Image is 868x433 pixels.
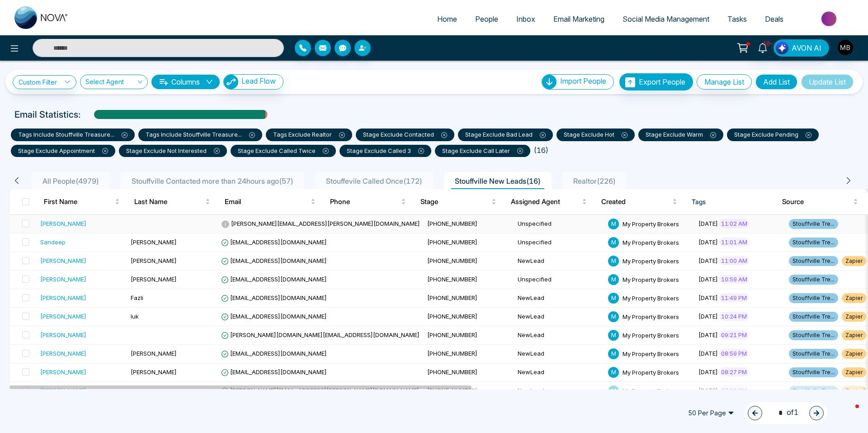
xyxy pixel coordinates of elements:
span: All People ( 4979 ) [39,176,103,186]
span: [DATE] [698,276,718,283]
span: [PHONE_NUMBER] [427,331,477,338]
span: Export People [639,77,685,86]
span: [PHONE_NUMBER] [427,238,477,246]
span: [PERSON_NAME] [131,350,177,357]
span: Zapier [842,256,866,266]
button: Manage List [697,74,752,90]
span: [PHONE_NUMBER] [427,368,477,376]
button: Export People [619,73,693,90]
button: Update List [801,74,854,90]
span: M [608,293,619,304]
a: Social Media Management [613,10,718,28]
span: Email Marketing [553,14,604,24]
span: [PERSON_NAME] [131,238,177,246]
div: [PERSON_NAME] [40,367,86,376]
span: Stouffville Tre... [789,293,838,303]
span: [DATE] [698,294,718,301]
th: First Name [37,189,127,214]
img: Market-place.gif [797,9,863,29]
span: People [475,14,498,24]
a: People [466,10,507,28]
th: Phone [323,189,413,214]
span: 50 Per Page [682,406,741,420]
span: M [608,237,619,248]
span: M [608,311,619,322]
td: NewLead [514,382,604,400]
span: [DATE] [698,331,718,338]
p: tags exclude Realtor [273,130,345,139]
td: NewLead [514,345,604,363]
span: [PERSON_NAME] [131,257,177,264]
span: M [608,330,619,341]
p: stage exclude Appointment [18,147,108,156]
span: Stouffville Tre... [789,330,838,340]
td: NewLead [514,289,604,308]
span: [PHONE_NUMBER] [427,294,477,301]
span: Stage [420,196,490,207]
td: NewLead [514,326,604,345]
span: 09:21 PM [719,330,749,339]
span: Last Name [134,196,203,207]
span: Email [225,196,309,207]
td: Unspecified [514,271,604,289]
span: [PHONE_NUMBER] [427,313,477,320]
span: [DATE] [698,350,718,357]
span: [EMAIL_ADDRESS][DOMAIN_NAME] [221,294,327,301]
a: Deals [756,10,793,28]
span: My Property Brokers [623,276,679,283]
td: NewLead [514,308,604,326]
span: [PHONE_NUMBER] [427,220,477,227]
span: [PHONE_NUMBER] [427,257,477,264]
span: AVON AI [792,43,821,53]
span: [PHONE_NUMBER] [427,350,477,357]
a: Custom Filter [13,75,76,89]
p: stage exclude Hot [564,130,627,139]
div: [PERSON_NAME] [40,349,86,358]
span: M [608,274,619,285]
span: My Property Brokers [623,220,679,227]
td: NewLead [514,252,604,271]
p: tags include [18,130,127,139]
p: stage exclude Call Later [442,147,523,156]
img: User Avatar [838,40,853,55]
th: Tags [684,189,775,214]
span: Deals [765,14,783,24]
span: My Property Brokers [623,350,679,357]
span: 11:49 PM [719,293,749,302]
img: Nova CRM Logo [14,6,69,29]
span: Zapier [842,349,866,359]
span: Tasks [727,14,747,24]
span: [EMAIL_ADDRESS][DOMAIN_NAME] [221,276,327,283]
a: 10+ [752,39,774,55]
span: [DATE] [698,220,718,227]
button: Columnsdown [151,75,220,89]
p: tags include [146,130,255,139]
p: stage exclude Pending [734,130,811,139]
p: stage exclude Warm [646,130,716,139]
span: [DATE] [698,238,718,246]
span: 11:01 AM [719,238,749,247]
span: [PERSON_NAME][DOMAIN_NAME][EMAIL_ADDRESS][DOMAIN_NAME] [221,331,420,338]
span: 10:59 AM [719,275,749,284]
span: 08:27 PM [719,367,749,376]
a: Email Marketing [544,10,613,28]
span: luk [131,313,139,320]
span: Assigned Agent [511,196,580,207]
span: Zapier [842,312,866,322]
div: [PERSON_NAME] [40,256,86,265]
span: My Property Brokers [623,331,679,338]
span: Zapier [842,330,866,340]
button: Lead Flow [223,74,283,90]
iframe: Intercom live chat [837,402,859,424]
span: My Property Brokers [623,368,679,376]
span: First Name [44,196,113,207]
span: Stouffville Treasure ... [56,131,114,138]
a: Inbox [507,10,544,28]
td: Unspecified [514,215,604,233]
span: M [608,348,619,359]
span: of 1 [773,407,798,419]
p: stage exclude Called Twice [238,147,329,156]
p: stage exclude Called 3 [347,147,424,156]
span: Source [782,196,851,207]
span: [DATE] [698,313,718,320]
